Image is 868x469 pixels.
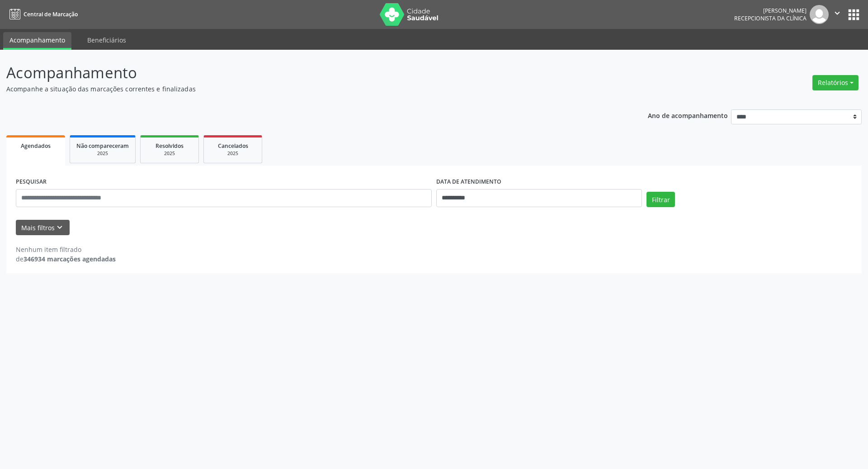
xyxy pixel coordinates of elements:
p: Acompanhe a situação das marcações correntes e finalizadas [6,84,605,94]
div: [PERSON_NAME] [734,7,807,14]
a: Beneficiários [81,32,132,48]
div: Nenhum item filtrado [16,245,116,254]
span: Resolvidos [156,142,184,150]
button: Mais filtroskeyboard_arrow_down [16,220,70,236]
p: Ano de acompanhamento [648,109,728,121]
div: 2025 [147,150,192,157]
p: Acompanhamento [6,62,605,84]
i: keyboard_arrow_down [55,223,65,232]
span: Cancelados [218,142,248,150]
div: 2025 [76,150,129,157]
button: apps [846,7,862,23]
strong: 346934 marcações agendadas [24,255,116,263]
button: Relatórios [812,75,859,90]
a: Acompanhamento [3,32,71,50]
button: Filtrar [646,192,675,207]
span: Central de Marcação [24,10,78,18]
img: img [810,5,829,24]
span: Não compareceram [76,142,129,150]
div: de [16,254,116,264]
label: PESQUISAR [16,175,47,189]
i:  [832,8,842,18]
a: Central de Marcação [6,7,78,22]
label: DATA DE ATENDIMENTO [436,175,501,189]
div: 2025 [210,150,255,157]
span: Agendados [21,142,51,150]
button:  [829,5,846,24]
span: Recepcionista da clínica [734,14,807,22]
